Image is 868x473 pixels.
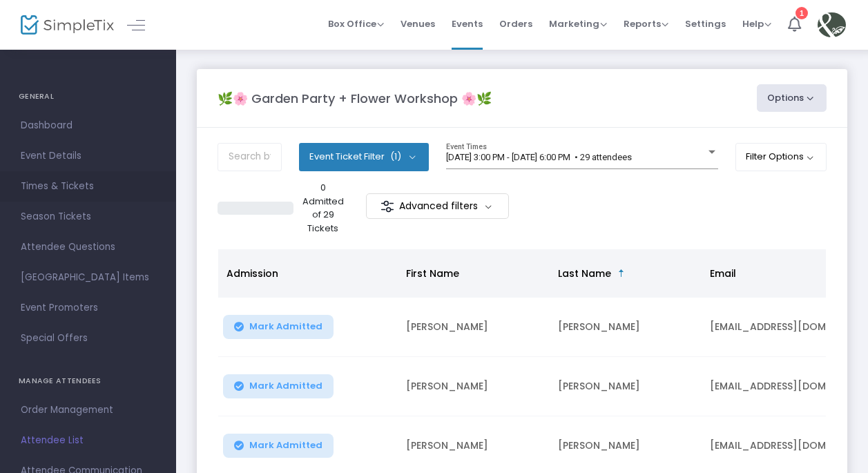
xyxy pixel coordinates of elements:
[21,208,155,226] span: Season Tickets
[401,6,435,41] span: Venues
[21,177,155,195] span: Times & Tickets
[757,84,827,112] button: Options
[398,298,550,357] td: [PERSON_NAME]
[446,152,632,162] span: [DATE] 3:00 PM - [DATE] 6:00 PM • 29 attendees
[223,434,334,458] button: Mark Admitted
[218,143,282,171] input: Search by name, order number, email, ip address
[795,7,808,19] div: 1
[218,89,492,108] m-panel-title: 🌿🌸 Garden Party + Flower Workshop 🌸🌿
[21,432,155,450] span: Attendee List
[21,299,155,317] span: Event Promoters
[249,321,322,332] span: Mark Admitted
[21,329,155,347] span: Special Offers
[549,17,607,30] span: Marketing
[21,117,155,135] span: Dashboard
[390,151,401,162] span: (1)
[452,6,483,41] span: Events
[299,181,347,235] p: 0 Admitted of 29 Tickets
[499,6,532,41] span: Orders
[366,193,509,219] m-button: Advanced filters
[550,298,702,357] td: [PERSON_NAME]
[380,200,394,213] img: filter
[550,357,702,416] td: [PERSON_NAME]
[249,380,322,392] span: Mark Admitted
[406,267,459,280] span: First Name
[21,269,155,287] span: [GEOGRAPHIC_DATA] Items
[710,267,736,280] span: Email
[624,17,668,30] span: Reports
[19,83,157,110] h4: GENERAL
[742,17,771,30] span: Help
[685,6,726,41] span: Settings
[735,143,827,171] button: Filter Options
[249,440,322,451] span: Mark Admitted
[223,315,334,339] button: Mark Admitted
[226,267,278,280] span: Admission
[398,357,550,416] td: [PERSON_NAME]
[328,17,384,30] span: Box Office
[21,238,155,256] span: Attendee Questions
[21,401,155,419] span: Order Management
[223,374,334,398] button: Mark Admitted
[616,268,627,279] span: Sortable
[21,147,155,165] span: Event Details
[558,267,611,280] span: Last Name
[19,367,157,395] h4: MANAGE ATTENDEES
[299,143,429,171] button: Event Ticket Filter(1)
